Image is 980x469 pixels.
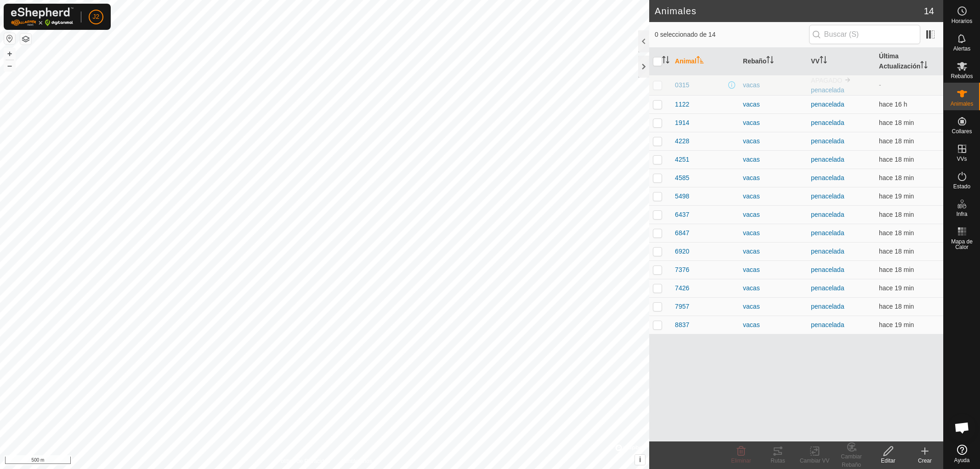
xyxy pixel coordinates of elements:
span: 15 sept 2025, 20:32 [879,229,914,237]
span: 7957 [675,302,689,311]
a: penacelada [811,192,844,200]
p-sorticon: Activar para ordenar [920,62,928,70]
div: Cambiar VV [796,457,833,465]
p-sorticon: Activar para ordenar [697,57,704,65]
button: – [4,60,15,71]
p-sorticon: Activar para ordenar [820,57,827,65]
a: penacelada [811,229,844,237]
span: Horarios [952,18,972,24]
div: vacas [743,210,804,220]
a: Contáctenos [341,457,372,465]
div: vacas [743,118,804,128]
div: Cambiar Rebaño [833,452,870,469]
span: 7426 [675,283,689,293]
span: - [879,81,881,89]
span: 15 sept 2025, 4:32 [879,101,907,108]
th: VV [807,48,875,75]
span: Ayuda [954,458,970,463]
a: penacelada [811,321,844,328]
div: vacas [743,320,804,330]
span: 15 sept 2025, 20:32 [879,211,914,218]
a: penacelada [811,266,844,273]
span: 6437 [675,210,689,220]
a: penacelada [811,101,844,108]
span: 15 sept 2025, 20:32 [879,192,914,200]
div: Crear [906,457,943,465]
img: Logo Gallagher [11,7,74,26]
div: vacas [743,265,804,275]
span: 15 sept 2025, 20:32 [879,156,914,163]
span: 15 sept 2025, 20:32 [879,119,914,126]
span: 15 sept 2025, 20:33 [879,266,914,273]
span: Eliminar [731,458,751,464]
button: + [4,48,15,59]
span: J2 [93,12,100,22]
span: 14 [924,4,934,18]
span: 7376 [675,265,689,275]
div: vacas [743,302,804,311]
span: 15 sept 2025, 20:32 [879,137,914,145]
span: Animales [951,101,973,107]
img: hasta [844,76,851,84]
h2: Animales [655,6,924,17]
span: 6920 [675,247,689,256]
button: Capas del Mapa [20,34,31,45]
span: 15 sept 2025, 20:32 [879,248,914,255]
th: Animal [671,48,739,75]
div: Rutas [759,457,796,465]
a: penacelada [811,303,844,310]
span: Collares [952,129,972,134]
button: Restablecer Mapa [4,33,15,44]
span: 15 sept 2025, 20:33 [879,303,914,310]
span: 4585 [675,173,689,183]
a: Política de Privacidad [277,457,330,465]
p-sorticon: Activar para ordenar [766,57,774,65]
a: penacelada [811,284,844,292]
div: vacas [743,283,804,293]
span: 5498 [675,192,689,201]
a: penacelada [811,248,844,255]
div: vacas [743,100,804,109]
div: vacas [743,155,804,164]
span: 4251 [675,155,689,164]
div: vacas [743,173,804,183]
th: Última Actualización [875,48,943,75]
span: Rebaños [951,73,973,79]
span: Estado [953,184,970,189]
a: penacelada [811,211,844,218]
a: penacelada [811,156,844,163]
a: Ayuda [944,441,980,467]
span: 15 sept 2025, 20:32 [879,284,914,292]
a: penacelada [811,119,844,126]
button: i [635,455,645,465]
span: 15 sept 2025, 20:33 [879,174,914,181]
a: penacelada [811,174,844,181]
p-sorticon: Activar para ordenar [662,57,669,65]
span: VVs [957,156,967,162]
span: Mapa de Calor [946,239,978,250]
div: vacas [743,80,804,90]
div: Chat abierto [948,414,976,441]
span: 8837 [675,320,689,330]
span: APAGADO [811,77,842,84]
div: Editar [870,457,906,465]
span: 1122 [675,100,689,109]
span: 0315 [675,80,689,90]
span: 1914 [675,118,689,128]
div: vacas [743,247,804,256]
span: i [639,456,641,463]
div: vacas [743,192,804,201]
div: vacas [743,228,804,238]
span: 0 seleccionado de 14 [655,30,809,40]
a: penacelada [811,137,844,145]
span: 15 sept 2025, 20:32 [879,321,914,328]
th: Rebaño [739,48,807,75]
span: 4228 [675,136,689,146]
span: Infra [956,211,967,217]
span: 6847 [675,228,689,238]
a: penacelada [811,86,844,94]
span: Alertas [953,46,970,51]
div: vacas [743,136,804,146]
input: Buscar (S) [809,25,920,44]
